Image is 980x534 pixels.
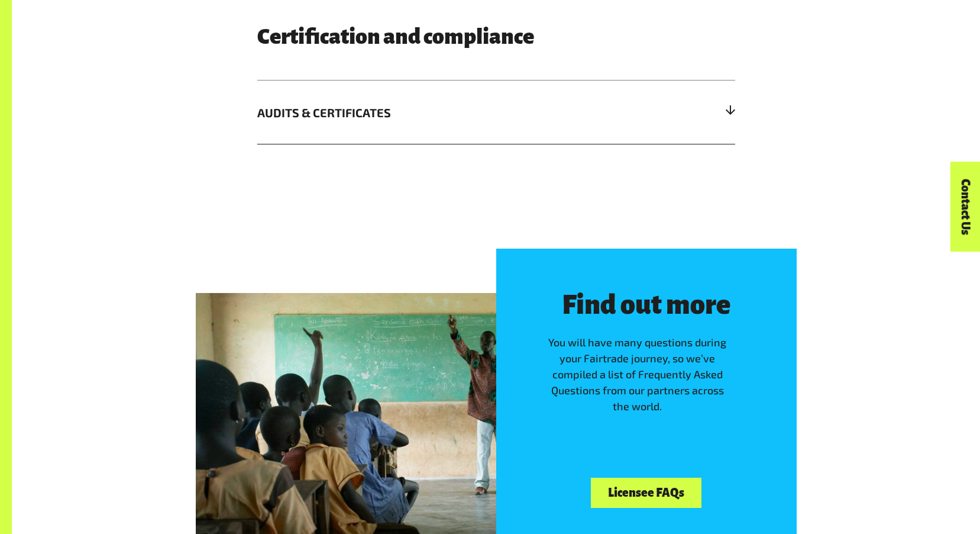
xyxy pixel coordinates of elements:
span: You will have many questions during your Fairtrade journey, so we’ve compiled a list of Frequentl... [548,336,726,413]
span: AUDITS & CERTIFICATES [257,104,616,121]
h3: Find out more [546,290,746,320]
h3: Certification and compliance [257,25,735,49]
a: Licensee FAQs [591,478,701,508]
